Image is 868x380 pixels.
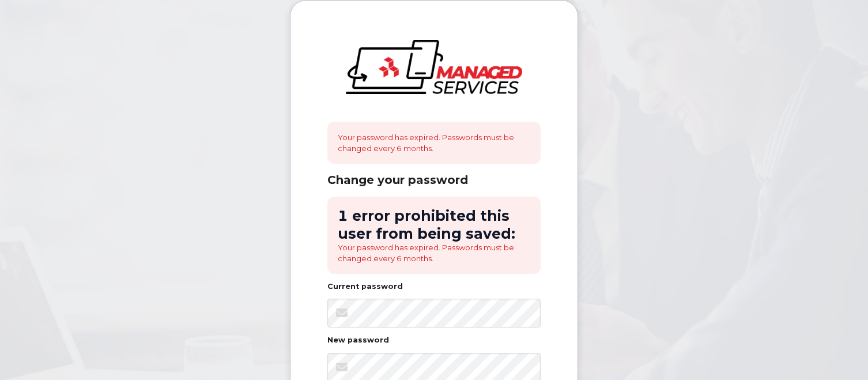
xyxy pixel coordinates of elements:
div: Your password has expired. Passwords must be changed every 6 months. [327,122,541,164]
img: logo-large.png [346,40,522,94]
label: New password [327,337,389,344]
h2: 1 error prohibited this user from being saved: [338,207,530,242]
div: Change your password [327,173,541,187]
label: Current password [327,283,403,291]
li: Your password has expired. Passwords must be changed every 6 months. [338,242,530,264]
